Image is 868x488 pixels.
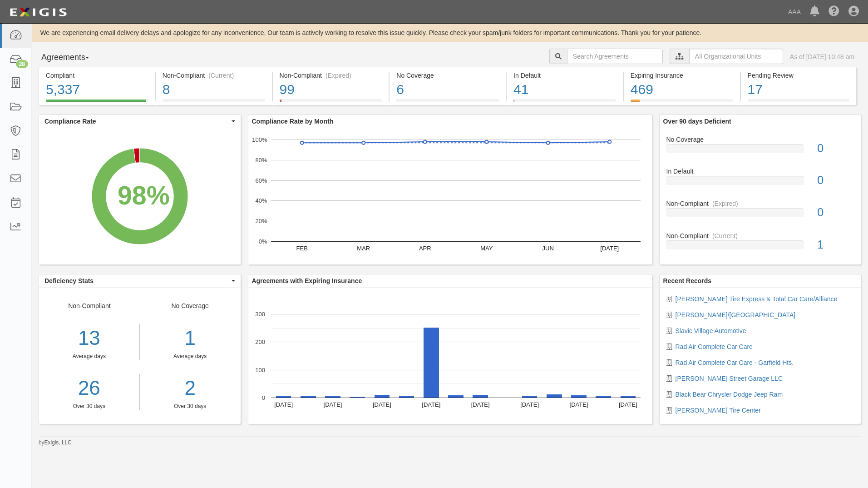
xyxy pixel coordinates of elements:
[255,177,267,184] text: 60%
[280,80,382,100] div: 99
[542,245,553,252] text: JUN
[689,49,783,64] input: All Organizational Units
[255,311,265,318] text: 300
[618,401,637,408] text: [DATE]
[156,100,272,107] a: Non-Compliant(Current)8
[44,439,72,446] a: Exigis, LLC
[663,277,712,284] b: Recent Records
[419,245,431,252] text: APR
[784,3,805,21] a: AAA
[252,118,334,125] b: Compliance Rate by Month
[39,353,139,360] div: Average days
[147,403,234,410] div: Over 30 days
[255,339,265,345] text: 200
[676,407,761,414] a: [PERSON_NAME] Tire Center
[39,115,241,128] button: Compliance Rate
[163,80,265,100] div: 8
[255,366,265,373] text: 100
[39,274,241,287] button: Deficiency Stats
[712,231,738,240] div: (Current)
[513,80,616,100] div: 41
[712,199,738,208] div: (Expired)
[252,277,362,284] b: Agreements with Expiring Insurance
[255,197,267,204] text: 40%
[480,245,493,252] text: MAY
[325,71,351,80] div: (Expired)
[46,80,148,100] div: 5,337
[255,157,267,164] text: 80%
[296,245,307,252] text: FEB
[323,401,342,408] text: [DATE]
[208,71,234,80] div: (Current)
[396,71,499,80] div: No Coverage
[273,100,389,107] a: Non-Compliant(Expired)99
[147,353,234,360] div: Average days
[32,28,868,37] div: We are experiencing email delivery delays and apologize for any inconvenience. Our team is active...
[255,218,267,224] text: 20%
[663,118,731,125] b: Over 90 days Deficient
[666,199,854,231] a: Non-Compliant(Expired)0
[248,288,652,424] svg: A chart.
[39,403,139,410] div: Over 30 days
[357,245,370,252] text: MAR
[39,374,139,403] a: 26
[422,401,440,408] text: [DATE]
[39,439,72,447] small: by
[39,128,241,264] svg: A chart.
[624,100,740,107] a: Expiring Insurance469
[258,238,267,245] text: 0%
[666,231,854,257] a: Non-Compliant(Current)1
[39,49,107,67] button: Agreements
[600,245,619,252] text: [DATE]
[660,135,861,144] div: No Coverage
[631,71,733,80] div: Expiring Insurance
[631,80,733,100] div: 469
[829,6,839,17] i: Help Center - Complianz
[660,231,861,240] div: Non-Compliant
[569,401,588,408] text: [DATE]
[44,276,229,285] span: Deficiency Stats
[471,401,489,408] text: [DATE]
[274,401,293,408] text: [DATE]
[810,140,861,157] div: 0
[163,71,265,80] div: Non-Compliant (Current)
[372,401,391,408] text: [DATE]
[46,71,148,80] div: Compliant
[666,167,854,199] a: In Default0
[39,301,140,410] div: Non-Compliant
[39,100,155,107] a: Compliant5,337
[507,100,623,107] a: In Default41
[660,199,861,208] div: Non-Compliant
[261,394,265,401] text: 0
[44,117,229,126] span: Compliance Rate
[676,295,838,303] a: [PERSON_NAME] Tire Express & Total Car Care/Alliance
[676,359,794,366] a: Rad Air Complete Car Care - Garfield Hts.
[748,80,850,100] div: 17
[660,167,861,176] div: In Default
[140,301,241,410] div: No Coverage
[390,100,506,107] a: No Coverage6
[567,49,663,64] input: Search Agreements
[676,327,746,334] a: Slavic Village Automotive
[790,52,854,61] div: As of [DATE] 10:48 am
[118,177,170,214] div: 98%
[810,204,861,221] div: 0
[748,71,850,80] div: Pending Review
[147,374,234,403] a: 2
[676,391,783,398] a: Black Bear Chrysler Dodge Jeep Ram
[810,172,861,189] div: 0
[7,4,69,20] img: logo-5460c22ac91f19d4615b14bd174203de0afe785f0fc80cf4dbbc73dc1793850b.png
[676,375,783,382] a: [PERSON_NAME] Street Garage LLC
[280,71,382,80] div: Non-Compliant (Expired)
[676,311,796,319] a: [PERSON_NAME]/[GEOGRAPHIC_DATA]
[147,324,234,353] div: 1
[16,60,28,68] div: 28
[248,128,652,264] svg: A chart.
[39,324,139,353] div: 13
[741,100,857,107] a: Pending Review17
